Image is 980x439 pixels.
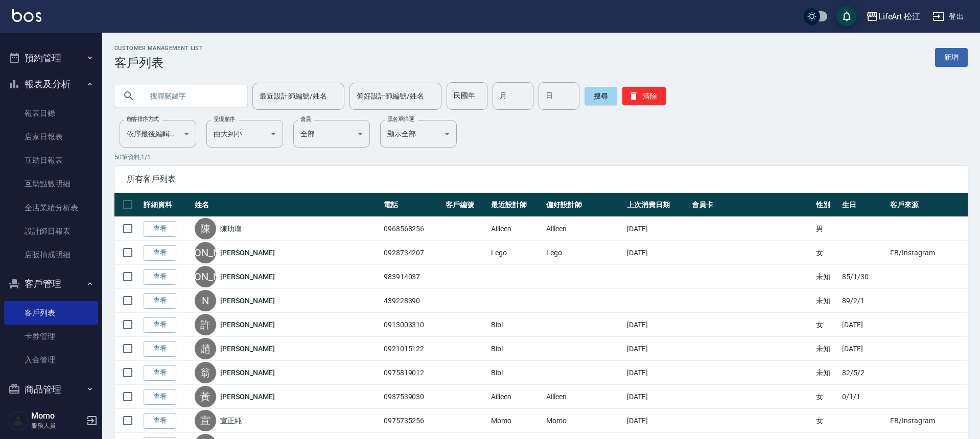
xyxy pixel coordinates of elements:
td: [DATE] [624,241,689,265]
th: 姓名 [192,193,381,217]
div: [PERSON_NAME] [195,242,216,263]
label: 顧客排序方式 [127,115,159,123]
label: 呈現順序 [214,115,235,123]
th: 生日 [839,193,888,217]
th: 偏好設計師 [544,193,624,217]
td: Momo [544,409,624,433]
a: 互助點數明細 [4,172,98,196]
div: 顯示全部 [380,120,457,148]
div: 陳 [195,218,216,239]
td: Ailleen [544,385,624,409]
td: FB/Instagram [888,241,968,265]
td: [DATE] [624,337,689,361]
th: 性別 [813,193,839,217]
td: 未知 [813,361,839,385]
td: [DATE] [624,385,689,409]
button: 清除 [622,87,666,105]
td: 0975819012 [381,361,443,385]
td: [DATE] [624,313,689,337]
span: 所有客戶列表 [127,174,955,184]
td: 82/5/2 [839,361,888,385]
a: 查看 [144,293,176,309]
h2: Customer Management List [114,45,203,52]
a: [PERSON_NAME] [220,392,274,402]
h5: Momo [31,411,83,421]
td: 0913003310 [381,313,443,337]
th: 客戶編號 [443,193,488,217]
td: Bibi [488,337,544,361]
a: 查看 [144,389,176,405]
button: 搜尋 [585,87,617,105]
th: 最近設計師 [488,193,544,217]
td: 85/1/30 [839,265,888,289]
td: 男 [813,217,839,241]
a: 店家日報表 [4,125,98,149]
label: 會員 [300,115,311,123]
a: 查看 [144,365,176,381]
a: 入金管理 [4,348,98,372]
td: 0928734207 [381,241,443,265]
th: 客戶來源 [888,193,968,217]
img: Logo [12,9,41,22]
div: 宣 [195,410,216,431]
td: [DATE] [624,217,689,241]
a: 互助日報表 [4,149,98,172]
td: Ailleen [488,217,544,241]
td: Bibi [488,313,544,337]
th: 會員卡 [689,193,813,217]
div: 全部 [293,120,370,148]
a: 客戶列表 [4,301,98,325]
a: 設計師日報表 [4,219,98,243]
a: 全店業績分析表 [4,196,98,219]
a: 陳玏瑄 [220,224,242,234]
div: 翁 [195,362,216,383]
a: 宣正純 [220,416,242,426]
div: [PERSON_NAME] [195,266,216,287]
img: Person [8,410,29,431]
p: 服務人員 [31,421,83,430]
td: 未知 [813,265,839,289]
th: 詳細資料 [141,193,192,217]
a: 報表目錄 [4,102,98,125]
a: 查看 [144,269,176,285]
td: 女 [813,385,839,409]
td: 0975735256 [381,409,443,433]
td: [DATE] [624,361,689,385]
td: 女 [813,313,839,337]
a: 查看 [144,341,176,357]
td: Bibi [488,361,544,385]
div: LifeArt 松江 [878,10,921,23]
button: 登出 [928,7,968,26]
td: [DATE] [839,337,888,361]
div: 由大到小 [206,120,283,148]
button: 客戶管理 [4,271,98,297]
a: 查看 [144,413,176,429]
p: 50 筆資料, 1 / 1 [114,153,968,162]
a: [PERSON_NAME] [220,320,274,330]
th: 上次消費日期 [624,193,689,217]
a: 新增 [935,48,968,67]
td: Ailleen [488,385,544,409]
a: 卡券管理 [4,325,98,348]
td: 983914037 [381,265,443,289]
a: 店販抽成明細 [4,243,98,266]
button: 預約管理 [4,45,98,71]
td: 439228390 [381,289,443,313]
a: [PERSON_NAME] [220,344,274,354]
a: [PERSON_NAME] [220,296,274,306]
td: 0/1/1 [839,385,888,409]
td: FB/Instagram [888,409,968,433]
th: 電話 [381,193,443,217]
td: [DATE] [839,313,888,337]
button: save [836,6,857,27]
td: 未知 [813,337,839,361]
div: N [195,290,216,311]
td: 0921015122 [381,337,443,361]
a: [PERSON_NAME] [220,272,274,282]
td: 89/2/1 [839,289,888,313]
div: 黃 [195,386,216,407]
a: 查看 [144,221,176,237]
td: 女 [813,409,839,433]
h3: 客戶列表 [114,56,203,70]
a: [PERSON_NAME] [220,368,274,378]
